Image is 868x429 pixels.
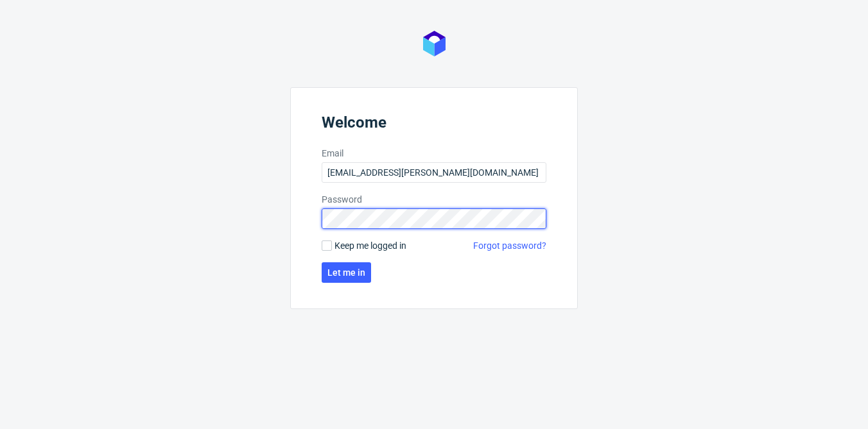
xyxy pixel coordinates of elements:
label: Password [322,193,546,206]
label: Email [322,147,546,160]
header: Welcome [322,114,546,137]
span: Keep me logged in [334,239,406,252]
input: you@youremail.com [322,162,546,183]
span: Let me in [327,268,365,277]
button: Let me in [322,262,371,283]
a: Forgot password? [473,239,546,252]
